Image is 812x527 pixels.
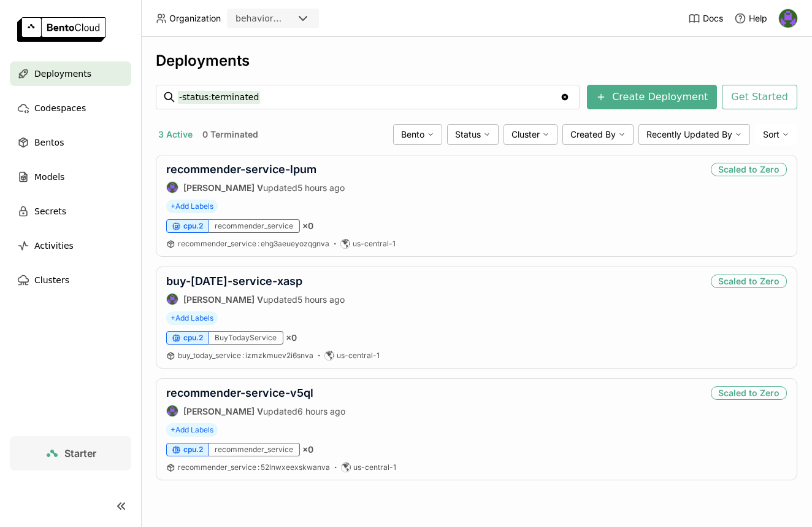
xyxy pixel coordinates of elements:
[258,239,259,248] span: :
[166,405,345,417] div: updated
[749,13,767,24] span: Help
[178,463,330,472] a: recommender_service:52lnwxeexskwanva
[10,436,131,470] a: Starter
[755,124,797,145] div: Sort
[763,129,779,140] span: Sort
[646,129,732,140] span: Recently Updated By
[10,268,131,292] a: Clusters
[178,239,329,249] a: recommender_service:ehg3aeueyozqgnva
[10,233,131,258] a: Activities
[302,444,313,455] span: × 0
[504,124,557,145] div: Cluster
[178,239,329,248] span: recommender_service ehg3aeueyozqgnva
[167,405,178,416] img: Gautham V
[703,13,723,24] span: Docs
[64,447,96,459] span: Starter
[353,463,396,472] span: us-central-1
[183,445,203,455] span: cpu.2
[166,181,345,193] div: updated
[302,221,313,232] span: × 0
[711,163,787,176] div: Scaled to Zero
[10,61,131,86] a: Deployments
[166,311,218,325] span: +Add Labels
[34,238,74,253] span: Activities
[711,386,787,400] div: Scaled to Zero
[166,293,345,305] div: updated
[17,17,106,42] img: logo
[570,129,616,140] span: Created By
[10,96,131,120] a: Codespaces
[587,85,717,109] button: Create Deployment
[183,406,263,416] strong: [PERSON_NAME] V
[297,406,345,416] span: 6 hours ago
[560,92,570,102] svg: Clear value
[286,332,297,343] span: × 0
[562,124,634,145] div: Created By
[779,9,797,28] img: Gautham V
[242,351,244,360] span: :
[34,170,64,184] span: Models
[166,275,302,287] a: buy-[DATE]-service-xasp
[183,221,203,231] span: cpu.2
[166,423,218,437] span: +Add Labels
[337,351,380,361] span: us-central-1
[34,204,66,219] span: Secrets
[156,52,797,70] div: Deployments
[353,239,396,249] span: us-central-1
[711,275,787,288] div: Scaled to Zero
[297,182,345,193] span: 5 hours ago
[166,386,313,399] a: recommender-service-v5ql
[34,273,69,287] span: Clusters
[447,124,499,145] div: Status
[183,182,263,193] strong: [PERSON_NAME] V
[455,129,481,140] span: Status
[166,163,316,176] a: recommender-service-lpum
[688,12,723,25] a: Docs
[178,351,313,360] span: buy_today_service izmzkmuev2i6snva
[209,331,283,345] div: BuyTodayService
[638,124,750,145] div: Recently Updated By
[178,463,330,472] span: recommender_service 52lnwxeexskwanva
[178,351,313,361] a: buy_today_service:izmzkmuev2i6snva
[236,12,284,25] div: behaviordelta
[34,66,91,81] span: Deployments
[401,129,424,140] span: Bento
[178,87,560,107] input: Search
[10,165,131,189] a: Models
[297,294,345,305] span: 5 hours ago
[167,294,178,305] img: Gautham V
[209,219,300,233] div: recommender_service
[722,85,797,109] button: Get Started
[200,127,261,142] button: 0 Terminated
[156,127,195,142] button: 3 Active
[166,200,218,213] span: +Add Labels
[285,13,296,25] input: Selected behaviordelta.
[34,135,64,150] span: Bentos
[393,124,442,145] div: Bento
[209,443,300,456] div: recommender_service
[34,101,86,115] span: Codespaces
[511,129,540,140] span: Cluster
[10,130,131,155] a: Bentos
[734,12,767,25] div: Help
[10,199,131,224] a: Secrets
[169,13,221,24] span: Organization
[258,463,259,472] span: :
[183,333,203,343] span: cpu.2
[167,182,178,193] img: Gautham V
[183,294,263,305] strong: [PERSON_NAME] V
